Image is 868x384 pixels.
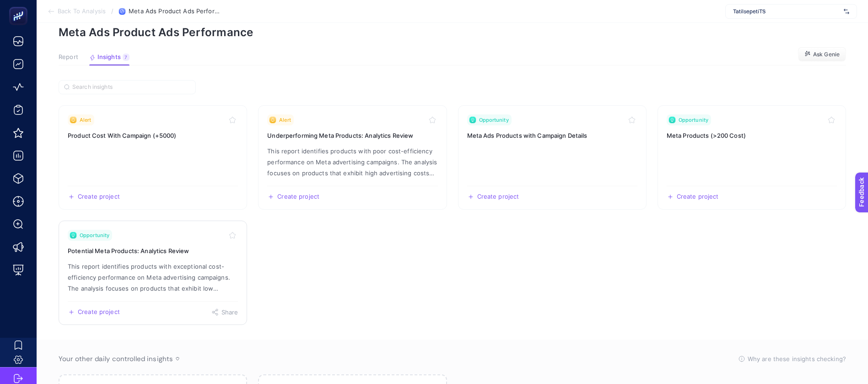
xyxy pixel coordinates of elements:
h3: Insight title [68,246,238,255]
span: Opportunity [479,116,509,124]
button: Ask Genie [798,47,846,62]
div: 7 [123,54,129,61]
h3: Insight title [667,131,837,140]
span: Meta Ads Product Ads Performance [129,8,220,15]
span: / [111,7,113,15]
span: Feedback [5,3,35,10]
span: Create project [277,193,319,200]
h3: Insight title [267,131,437,140]
span: Back To Analysis [58,8,106,15]
span: Create project [477,193,519,200]
a: View insight titled This report identifies products with poor cost-efficiency performance on Meta... [258,105,447,210]
h3: Insight title [467,131,637,140]
h3: Insight title [68,131,238,140]
span: Share [221,308,238,316]
span: TatilsepetiTS [733,8,840,15]
button: Create a new project based on this insight [68,308,120,316]
span: Your other daily controlled insights [59,354,173,363]
a: View insight titled This report identifies products with exceptional cost-efficiency performance ... [59,221,247,325]
span: Why are these insights checking? [748,354,846,363]
button: Toggle favorite [826,114,837,125]
button: Toggle favorite [427,114,438,125]
button: Toggle favorite [227,230,238,241]
p: Meta Ads Product Ads Performance [59,26,846,39]
button: Create a new project based on this insight [68,193,120,200]
a: View insight titled [458,105,647,210]
span: Opportunity [679,116,708,124]
span: Opportunity [80,232,109,239]
span: Ask Genie [813,51,840,58]
button: Create a new project based on this insight [667,193,719,200]
button: Create a new project based on this insight [467,193,519,200]
input: Search [72,84,190,91]
span: Insights [97,54,121,61]
button: Toggle favorite [227,114,238,125]
button: Create a new project based on this insight [267,193,319,200]
span: Alert [80,116,92,124]
a: View insight titled [59,105,247,210]
p: Insight description [267,146,437,178]
section: Insight Packages [59,105,846,325]
button: Toggle favorite [626,114,637,125]
span: Alert [279,116,291,124]
span: Create project [677,193,719,200]
span: Create project [78,308,120,316]
span: Report [59,54,78,61]
img: svg%3e [844,7,849,16]
span: Create project [78,193,120,200]
button: Share this insight [211,308,238,316]
a: View insight titled [658,105,846,210]
p: Insight description [68,261,238,294]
